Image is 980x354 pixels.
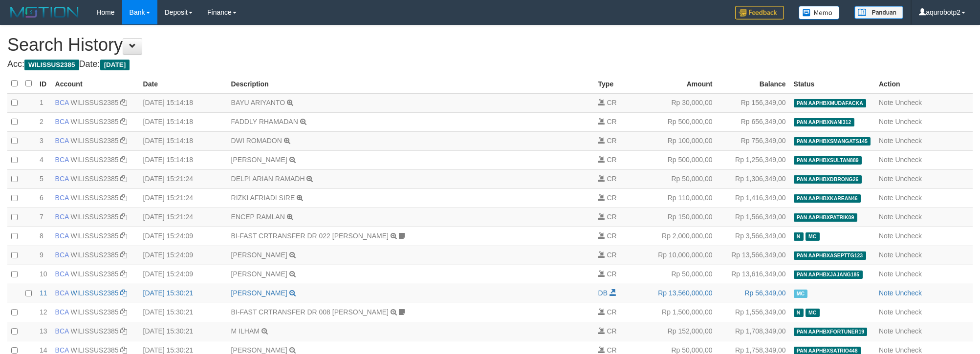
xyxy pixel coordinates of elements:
[139,112,227,131] td: [DATE] 15:14:18
[895,289,921,297] a: Uncheck
[55,346,69,354] span: BCA
[717,93,790,113] td: Rp 156,349,00
[7,60,973,69] h4: Acc: Date:
[895,194,921,202] a: Uncheck
[794,328,868,336] span: PAN AAPHBXFORTUNER19
[36,284,51,303] td: 11
[607,137,616,145] span: CR
[70,308,118,316] a: WILISSUS2385
[607,308,616,316] span: CR
[55,327,69,335] span: BCA
[794,175,862,184] span: PAN AAPHBXDBRONG26
[643,284,717,303] td: Rp 13,560,000,00
[36,150,51,169] td: 4
[879,289,893,297] a: Note
[231,118,298,125] a: FADDLY RHAMADAN
[231,289,287,297] a: [PERSON_NAME]
[36,169,51,188] td: 5
[643,169,717,188] td: Rp 50,000,00
[36,188,51,208] td: 6
[717,303,790,322] td: Rp 1,556,349,00
[794,290,808,298] span: Manually Checked by: aqurobotp2
[607,99,616,106] span: CR
[794,213,857,222] span: PAN AAPHBXPATRIK09
[607,213,616,221] span: CR
[643,246,717,265] td: Rp 10,000,000,00
[717,284,790,303] td: Rp 56,349,00
[806,309,820,317] span: Manually Checked by: aqurobotp2
[607,156,616,164] span: CR
[879,327,893,335] a: Note
[799,6,840,20] img: Button%20Memo.svg
[895,308,921,316] a: Uncheck
[55,194,69,202] span: BCA
[139,169,227,188] td: [DATE] 15:21:24
[36,322,51,341] td: 13
[55,308,69,316] span: BCA
[231,232,389,240] a: BI-FAST CRTRANSFER DR 022 [PERSON_NAME]
[895,251,921,259] a: Uncheck
[607,251,616,259] span: CR
[895,99,921,106] a: Uncheck
[55,156,69,164] span: BCA
[879,346,893,354] a: Note
[231,156,287,164] a: [PERSON_NAME]
[794,309,804,317] span: Has Note
[790,74,875,93] th: Status
[895,232,921,240] a: Uncheck
[231,175,305,183] a: DELPI ARIAN RAMADH
[70,270,118,278] a: WILISSUS2385
[794,232,804,241] span: Has Note
[607,346,616,354] span: CR
[55,99,69,106] span: BCA
[879,194,893,202] a: Note
[717,169,790,188] td: Rp 1,306,349,00
[879,156,893,164] a: Note
[879,232,893,240] a: Note
[139,265,227,284] td: [DATE] 15:24:09
[879,251,893,259] a: Note
[100,60,130,70] span: [DATE]
[70,346,118,354] a: WILISSUS2385
[607,194,616,202] span: CR
[36,93,51,113] td: 1
[139,284,227,303] td: [DATE] 15:30:21
[231,99,285,106] a: BAYU ARIYANTO
[70,194,118,202] a: WILISSUS2385
[7,35,973,55] h1: Search History
[70,327,118,335] a: WILISSUS2385
[231,270,287,278] a: [PERSON_NAME]
[36,208,51,227] td: 7
[594,74,643,93] th: Type
[895,270,921,278] a: Uncheck
[794,251,866,260] span: PAN AAPHBXASEPTTG123
[879,213,893,221] a: Note
[794,156,862,165] span: PAN AAPHBXSULTAN889
[231,308,389,316] a: BI-FAST CRTRANSFER DR 008 [PERSON_NAME]
[55,175,69,183] span: BCA
[717,246,790,265] td: Rp 13,566,349,00
[231,327,260,335] a: M ILHAM
[717,227,790,246] td: Rp 3,566,349,00
[879,270,893,278] a: Note
[70,232,118,240] a: WILISSUS2385
[231,213,285,221] a: ENCEP RAMLAN
[55,251,69,259] span: BCA
[139,131,227,150] td: [DATE] 15:14:18
[36,303,51,322] td: 12
[875,74,973,93] th: Action
[55,118,69,125] span: BCA
[643,112,717,131] td: Rp 500,000,00
[139,93,227,113] td: [DATE] 15:14:18
[139,150,227,169] td: [DATE] 15:14:18
[717,188,790,208] td: Rp 1,416,349,00
[607,232,616,240] span: CR
[55,270,69,278] span: BCA
[735,6,784,20] img: Feedback.jpg
[139,74,227,93] th: Date
[879,137,893,145] a: Note
[70,251,118,259] a: WILISSUS2385
[794,194,861,203] span: PAN AAPHBXKAREAN46
[895,327,921,335] a: Uncheck
[643,150,717,169] td: Rp 500,000,00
